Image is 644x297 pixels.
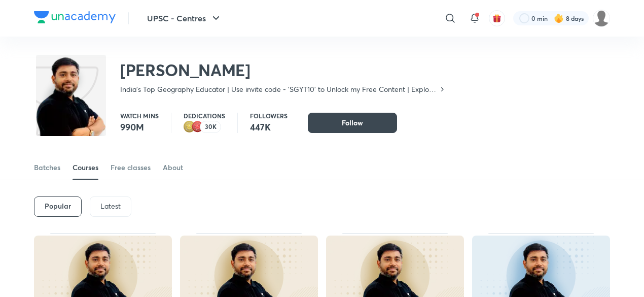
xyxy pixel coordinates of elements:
a: Company Logo [34,11,116,26]
p: Latest [100,202,121,210]
p: Watch mins [120,113,159,119]
div: Free classes [111,162,151,173]
img: Company Logo [34,11,116,23]
h2: [PERSON_NAME] [120,60,446,80]
a: Courses [73,155,98,180]
img: educator badge1 [192,121,204,133]
div: Courses [73,162,98,173]
img: class [36,57,106,154]
p: Followers [250,113,288,119]
img: SAKSHI AGRAWAL [593,10,610,27]
img: avatar [492,14,502,23]
button: Follow [308,113,397,133]
div: About [163,162,183,173]
p: Dedications [184,113,225,119]
a: Free classes [111,155,151,180]
button: UPSC - Centres [141,8,228,28]
img: educator badge2 [184,121,196,133]
p: 30K [205,123,217,130]
a: Batches [34,155,60,180]
p: 990M [120,121,159,133]
span: Follow [342,118,363,128]
div: Batches [34,162,60,173]
img: streak [554,13,564,23]
h6: Popular [45,202,71,210]
p: India's Top Geography Educator | Use invite code - 'SGYT10' to Unlock my Free Content | Explore t... [120,84,438,94]
a: About [163,155,183,180]
button: avatar [489,10,505,26]
p: 447K [250,121,288,133]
